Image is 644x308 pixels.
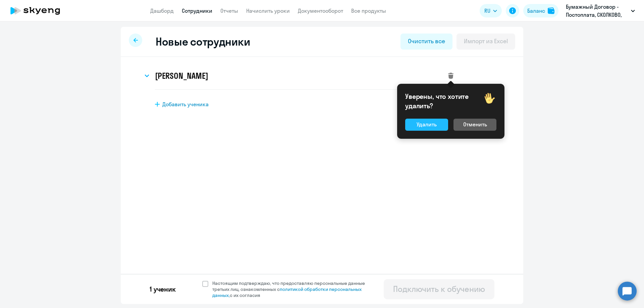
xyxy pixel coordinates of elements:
[417,120,437,128] div: Удалить
[405,119,448,131] button: Удалить
[463,120,487,128] div: Отменить
[405,92,483,111] p: Уверены, что хотите удалить?
[453,119,496,131] button: Отменить
[483,92,496,105] img: hi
